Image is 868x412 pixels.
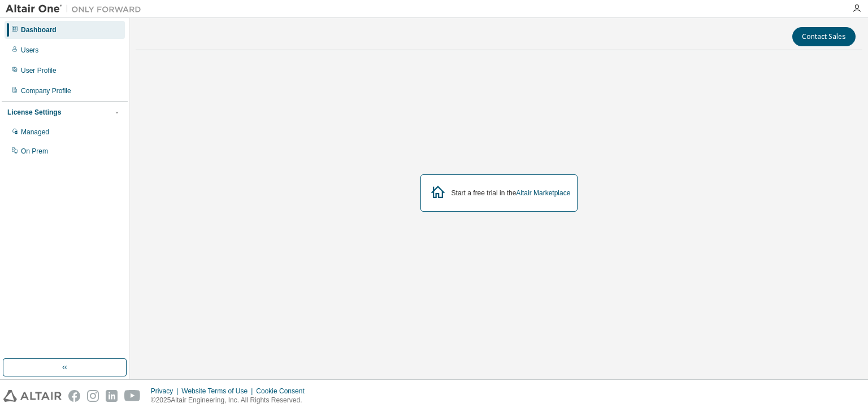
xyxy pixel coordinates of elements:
[7,108,61,117] div: License Settings
[106,390,118,402] img: linkedin.svg
[452,189,571,198] div: Start a free trial in the
[68,390,80,402] img: facebook.svg
[256,387,311,396] div: Cookie Consent
[181,387,256,396] div: Website Terms of Use
[21,25,57,34] div: Dashboard
[21,86,71,95] div: Company Profile
[3,390,62,402] img: altair_logo.svg
[21,66,57,75] div: User Profile
[151,387,181,396] div: Privacy
[516,189,570,197] a: Altair Marketplace
[124,390,141,402] img: youtube.svg
[6,3,147,15] img: Altair One
[21,147,48,156] div: On Prem
[792,27,856,46] button: Contact Sales
[21,46,38,55] div: Users
[21,128,49,137] div: Managed
[151,396,311,405] p: © 2025 Altair Engineering, Inc. All Rights Reserved.
[87,390,99,402] img: instagram.svg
